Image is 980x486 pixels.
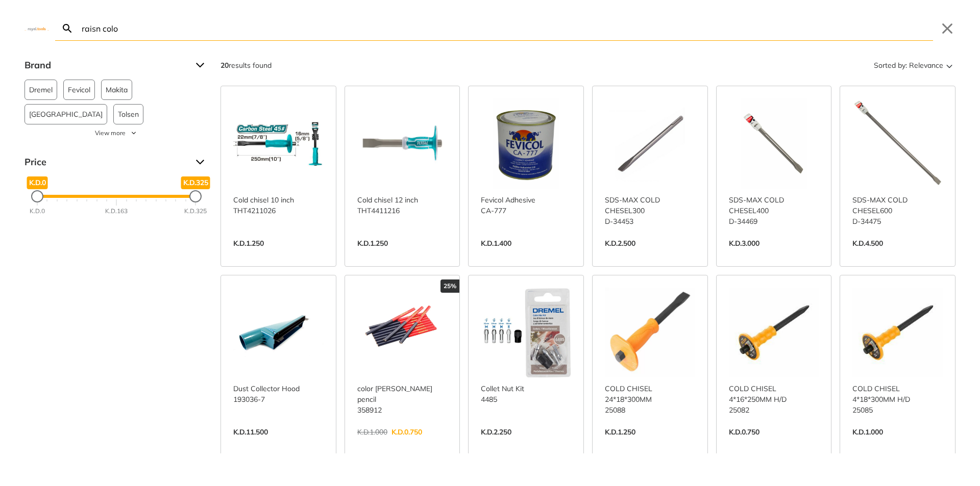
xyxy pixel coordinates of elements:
div: K.D.0 [30,207,45,216]
div: results found [220,57,272,73]
strong: 20 [220,61,229,70]
div: 25% [440,279,459,293]
div: Maximum Price [189,190,202,202]
span: Brand [24,57,188,73]
svg: Search [61,22,73,35]
input: Search… [80,16,933,40]
span: [GEOGRAPHIC_DATA] [29,105,103,124]
button: Fevicol [63,80,95,100]
button: Sorted by:Relevance Sort [872,57,955,73]
div: Minimum Price [31,190,43,202]
div: K.D.325 [184,207,207,216]
img: Close [24,26,49,31]
span: Dremel [29,80,53,99]
div: K.D.163 [105,207,128,216]
button: View more [24,129,208,138]
span: Tolsen [118,105,139,124]
button: Dremel [24,80,57,100]
button: Close [939,20,955,37]
button: Makita [101,80,132,100]
button: Tolsen [113,104,143,124]
span: View more [95,129,126,138]
button: [GEOGRAPHIC_DATA] [24,104,107,124]
span: Relevance [909,57,943,73]
span: Price [24,154,188,170]
span: Fevicol [68,80,90,99]
svg: Sort [943,59,955,71]
span: Makita [106,80,128,99]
